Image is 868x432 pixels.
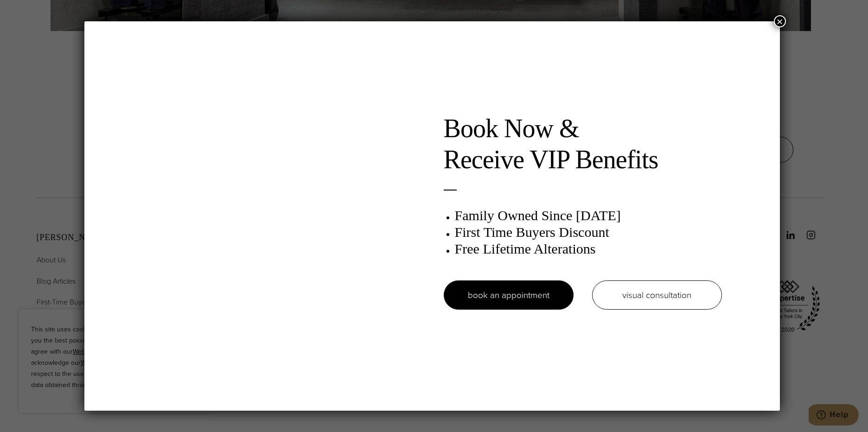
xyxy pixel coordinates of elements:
h3: First Time Buyers Discount [455,224,722,241]
span: Help [21,6,40,15]
h3: Free Lifetime Alterations [455,241,722,257]
button: Close [774,15,786,27]
h3: Family Owned Since [DATE] [455,207,722,224]
a: visual consultation [592,280,722,310]
h2: Book Now & Receive VIP Benefits [444,113,722,175]
a: book an appointment [444,280,574,310]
